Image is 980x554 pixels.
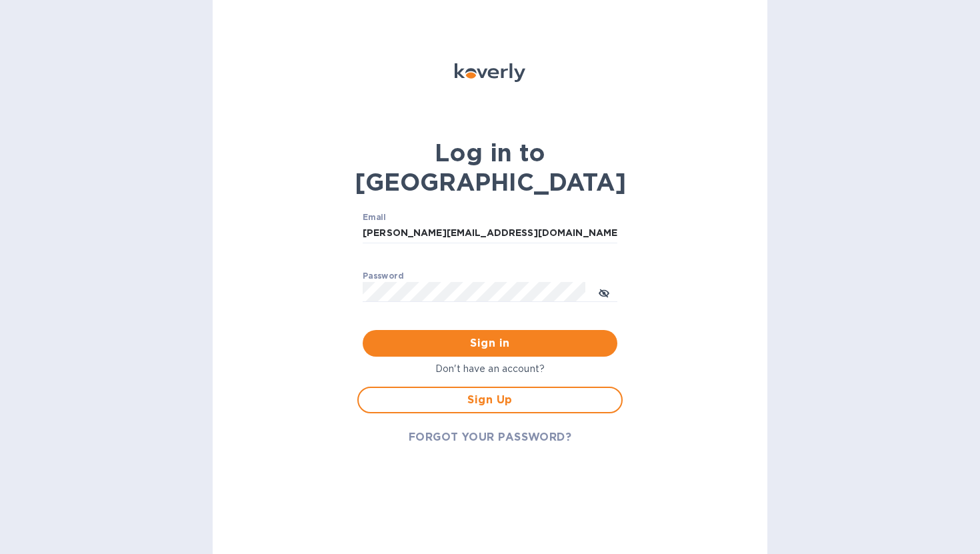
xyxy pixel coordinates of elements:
label: Email [363,214,386,222]
span: FORGOT YOUR PASSWORD? [409,429,572,445]
b: Log in to [GEOGRAPHIC_DATA] [355,138,626,197]
span: Sign in [373,335,607,351]
button: FORGOT YOUR PASSWORD? [398,424,583,451]
span: Sign Up [369,392,611,408]
button: Sign in [363,330,617,357]
button: Sign Up [357,387,623,413]
button: toggle password visibility [591,279,617,305]
p: Don't have an account? [357,362,623,376]
label: Password [363,272,403,280]
img: Koverly [455,63,525,82]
